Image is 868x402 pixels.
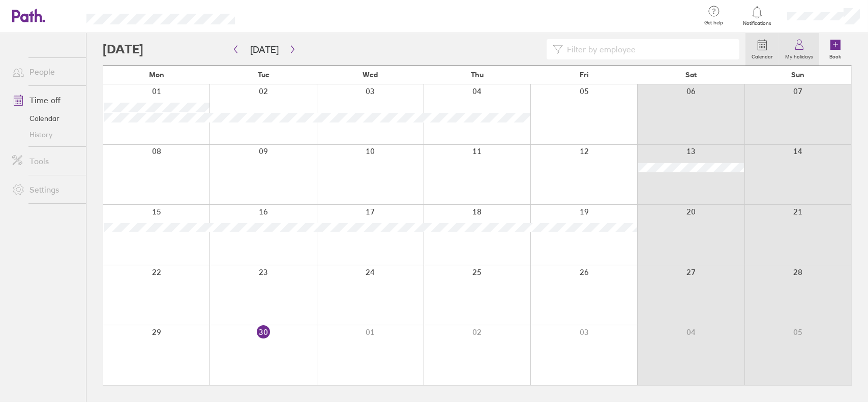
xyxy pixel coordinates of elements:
a: People [4,61,86,82]
button: [DATE] [242,41,287,58]
span: Sun [791,71,804,79]
span: Fri [580,71,589,79]
span: Thu [471,71,484,79]
a: Tools [4,151,86,171]
label: My holidays [779,51,819,60]
a: Notifications [741,5,774,26]
span: Mon [149,71,164,79]
span: Get help [698,20,731,26]
a: Book [819,33,852,66]
a: Time off [4,90,86,110]
a: Calendar [4,110,86,127]
span: Wed [363,71,378,79]
label: Calendar [745,51,779,60]
a: History [4,127,86,143]
span: Tue [258,71,270,79]
a: My holidays [779,33,819,66]
input: Filter by employee [563,40,733,59]
span: Notifications [741,20,774,26]
a: Settings [4,179,86,200]
a: Calendar [745,33,779,66]
label: Book [824,51,848,60]
span: Sat [685,71,697,79]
